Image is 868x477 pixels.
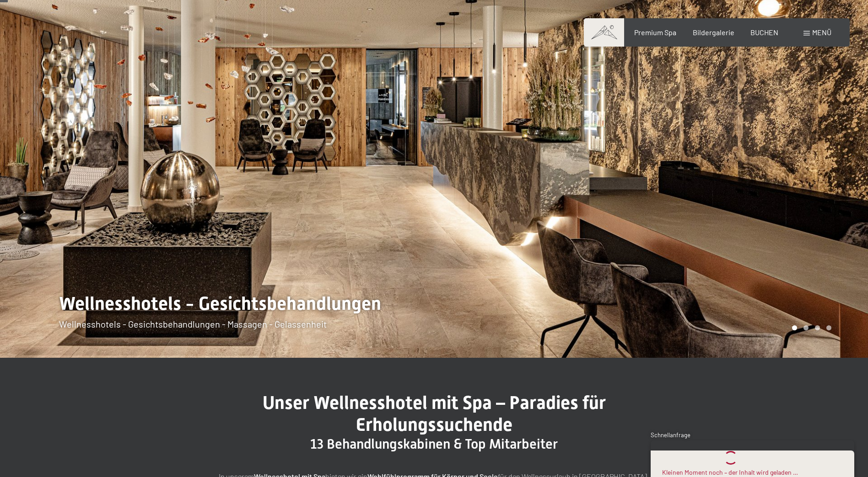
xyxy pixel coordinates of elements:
[789,325,831,330] div: Carousel Pagination
[750,28,778,37] a: BUCHEN
[792,325,797,330] div: Carousel Page 1 (Current Slide)
[812,28,831,37] span: Menü
[826,325,831,330] div: Carousel Page 4
[662,468,798,477] div: Kleinen Moment noch – der Inhalt wird geladen …
[263,392,606,435] span: Unser Wellnesshotel mit Spa – Paradies für Erholungssuchende
[803,325,809,330] div: Carousel Page 2
[693,28,734,37] a: Bildergalerie
[634,28,676,37] a: Premium Spa
[815,325,820,330] div: Carousel Page 3
[651,431,690,439] span: Schnellanfrage
[310,436,558,452] span: 13 Behandlungskabinen & Top Mitarbeiter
